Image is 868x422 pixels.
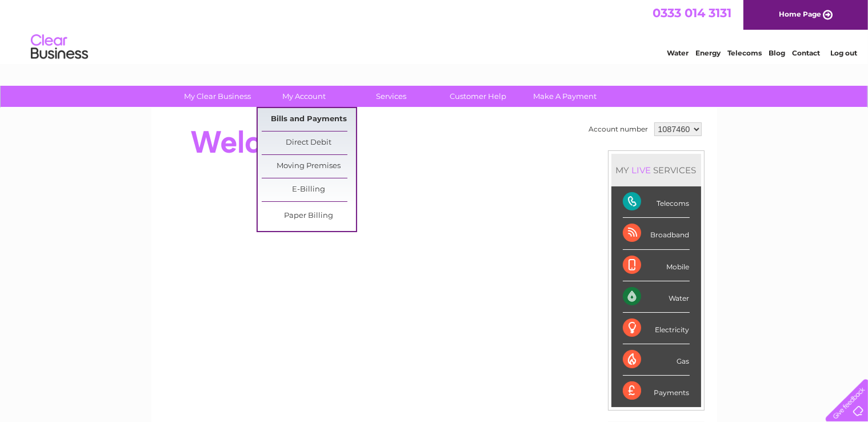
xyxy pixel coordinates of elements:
div: Mobile [623,250,690,281]
a: Energy [695,49,721,57]
a: My Account [257,86,351,107]
div: Gas [623,344,690,376]
a: Moving Premises [262,155,356,178]
a: Contact [792,49,820,57]
td: Account number [586,120,651,139]
a: E-Billing [262,178,356,201]
div: Broadband [623,218,690,249]
img: logo.png [30,30,89,65]
a: Make A Payment [518,86,612,107]
div: Clear Business is a trading name of Verastar Limited (registered in [GEOGRAPHIC_DATA] No. 3667643... [165,6,705,55]
div: Telecoms [623,186,690,218]
a: Log out [830,49,857,57]
div: Water [623,281,690,313]
a: Direct Debit [262,132,356,154]
a: Services [344,86,438,107]
a: Paper Billing [262,205,356,228]
a: Customer Help [431,86,525,107]
a: Telecoms [727,49,762,57]
a: 0333 014 3131 [653,6,731,20]
a: Bills and Payments [262,108,356,131]
div: MY SERVICES [611,154,701,186]
a: Blog [769,49,785,57]
div: LIVE [630,165,654,176]
div: Electricity [623,313,690,344]
a: Water [667,49,689,57]
div: Payments [623,376,690,407]
a: My Clear Business [170,86,265,107]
